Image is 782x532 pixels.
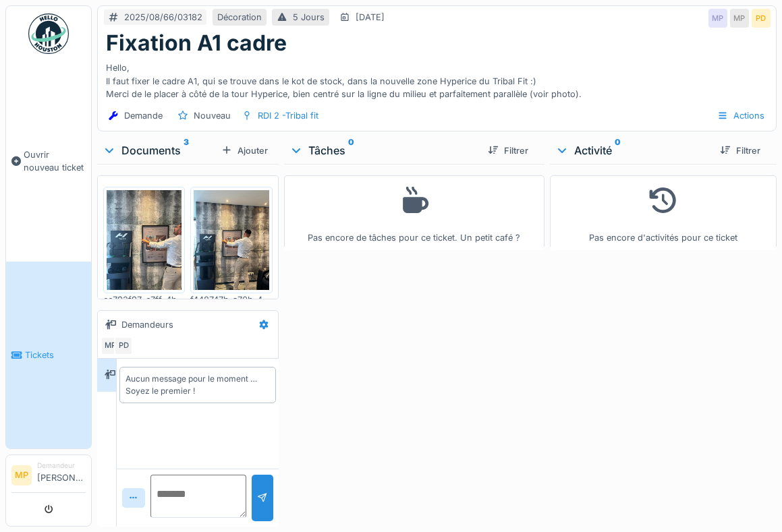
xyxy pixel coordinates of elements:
[114,336,133,355] div: PD
[107,190,181,290] img: taqfu3c258187xp6sse8bhmd87io
[184,142,189,158] sup: 3
[217,11,262,24] div: Décoration
[559,181,768,244] div: Pas encore d'activités pour ce ticket
[356,11,385,24] div: [DATE]
[615,142,621,158] sup: 0
[715,142,766,160] div: Filtrer
[752,9,771,28] div: PD
[124,11,202,24] div: 2025/08/66/03182
[11,461,86,493] a: MP Demandeur[PERSON_NAME]
[190,293,272,306] div: f448747b-a70b-4024-b670-6038d6c6be25.jpg
[101,336,119,355] div: MP
[24,148,86,174] span: Ouvrir nouveau ticket
[103,293,185,306] div: cc792f97-e7ff-4bb8-822c-ed703ba83ae5.jpg
[25,349,86,361] span: Tickets
[6,61,91,262] a: Ouvrir nouveau ticket
[711,106,771,125] div: Actions
[124,109,163,122] div: Demande
[37,461,86,471] div: Demandeur
[125,373,270,397] div: Aucun message pour le moment … Soyez le premier !
[258,109,318,122] div: RDI 2 -Tribal fit
[348,142,354,158] sup: 0
[482,142,534,160] div: Filtrer
[194,109,231,122] div: Nouveau
[37,461,86,490] li: [PERSON_NAME]
[708,9,727,28] div: MP
[106,30,287,56] h1: Fixation A1 cadre
[216,142,273,160] div: Ajouter
[103,142,216,158] div: Documents
[6,262,91,449] a: Tickets
[289,142,478,158] div: Tâches
[194,190,269,290] img: d6ykzzhp8duezwt0i6t1qu3cjlqz
[293,181,536,244] div: Pas encore de tâches pour ce ticket. Un petit café ?
[730,9,749,28] div: MP
[106,56,768,100] div: Hello, Il faut fixer le cadre A1, qui se trouve dans le kot de stock, dans la nouvelle zone Hyper...
[28,13,69,54] img: Badge_color-CXgf-gQk.svg
[121,318,173,331] div: Demandeurs
[555,142,709,158] div: Activité
[293,11,325,24] div: 5 Jours
[11,465,32,485] li: MP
